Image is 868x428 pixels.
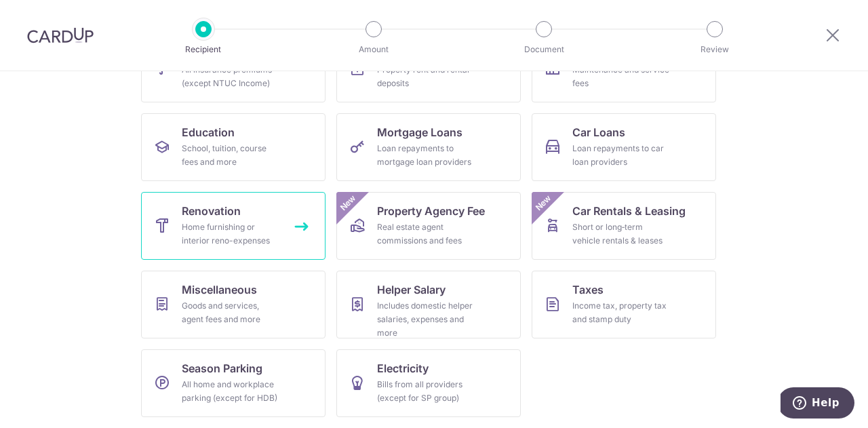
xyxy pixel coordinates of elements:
p: Document [494,43,594,56]
div: Home furnishing or interior reno-expenses [182,220,279,248]
div: Income tax, property tax and stamp duty [572,299,670,326]
div: Loan repayments to mortgage loan providers [377,142,475,169]
a: Car LoansLoan repayments to car loan providers [532,113,716,181]
div: Bills from all providers (except for SP group) [377,378,475,405]
a: ElectricityBills from all providers (except for SP group) [336,349,521,417]
a: EducationSchool, tuition, course fees and more [141,113,325,181]
div: All insurance premiums (except NTUC Income) [182,63,279,90]
div: Loan repayments to car loan providers [572,142,670,169]
div: All home and workplace parking (except for HDB) [182,378,279,405]
div: Short or long‑term vehicle rentals & leases [572,220,670,248]
span: Electricity [377,360,429,376]
span: Renovation [182,203,241,219]
a: Car Rentals & LeasingShort or long‑term vehicle rentals & leasesNew [532,192,716,260]
span: Season Parking [182,360,262,376]
div: School, tuition, course fees and more [182,142,279,169]
span: Car Loans [572,124,625,140]
p: Review [665,43,765,56]
a: Property Agency FeeReal estate agent commissions and feesNew [336,192,521,260]
span: Property Agency Fee [377,203,485,219]
a: RenovationHome furnishing or interior reno-expenses [141,192,325,260]
div: Property rent and rental deposits [377,63,475,90]
a: TaxesIncome tax, property tax and stamp duty [532,271,716,338]
p: Recipient [153,43,254,56]
a: Mortgage LoansLoan repayments to mortgage loan providers [336,113,521,181]
a: Season ParkingAll home and workplace parking (except for HDB) [141,349,325,417]
span: Helper Salary [377,281,446,298]
iframe: Opens a widget where you can find more information [781,387,854,421]
span: New [337,192,359,214]
span: Taxes [572,281,604,298]
a: MiscellaneousGoods and services, agent fees and more [141,271,325,338]
img: CardUp [27,27,94,43]
span: New [532,192,555,214]
div: Includes domestic helper salaries, expenses and more [377,299,475,340]
div: Maintenance and service fees [572,63,670,90]
div: Real estate agent commissions and fees [377,220,475,248]
span: Car Rentals & Leasing [572,203,686,219]
a: Helper SalaryIncludes domestic helper salaries, expenses and more [336,271,521,338]
div: Goods and services, agent fees and more [182,299,279,326]
span: Education [182,124,235,140]
p: Amount [323,43,424,56]
span: Miscellaneous [182,281,257,298]
span: Mortgage Loans [377,124,462,140]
